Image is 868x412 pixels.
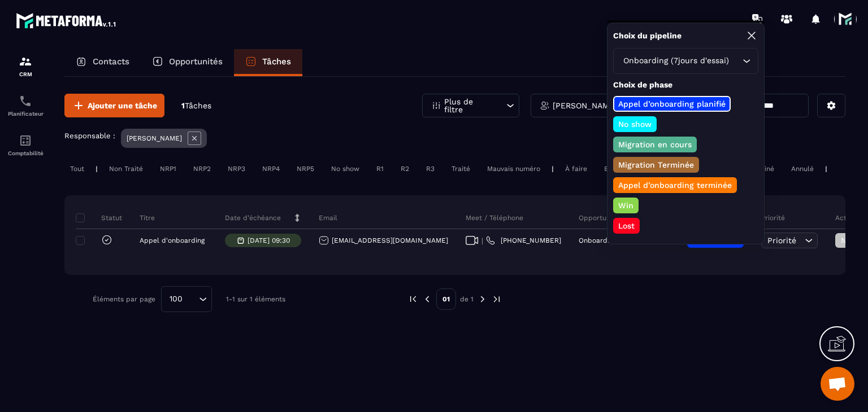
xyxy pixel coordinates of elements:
p: Contacts [93,56,129,67]
span: Tâches [185,101,211,110]
div: NRP4 [257,162,285,176]
img: next [478,294,488,304]
img: scheduler [19,94,32,108]
p: Plus de filtre [444,98,494,113]
p: Choix du pipeline [613,30,682,41]
p: [PERSON_NAME] [553,102,617,109]
div: Ouvrir le chat [821,367,854,401]
img: accountant [19,134,32,147]
p: Meet / Téléphone [466,213,523,222]
span: | [481,236,483,245]
p: Email [319,213,337,222]
div: Mauvais numéro [481,162,546,176]
p: Statut [79,213,122,222]
a: accountantaccountantComptabilité [3,125,48,165]
div: Search for option [613,48,758,74]
div: Non Traité [103,162,149,176]
p: No show [617,119,653,130]
div: NRP2 [188,162,216,176]
p: 01 [436,288,456,310]
div: R2 [395,162,415,176]
div: En retard [598,162,641,176]
p: Tâches [262,56,291,67]
p: Responsable : [64,132,115,140]
p: Éléments par page [93,295,155,303]
a: [PHONE_NUMBER] [486,236,561,245]
p: [PERSON_NAME] [127,134,182,142]
p: Appel d'onboarding [140,236,205,244]
p: Priorité [761,213,785,222]
a: Tâches [234,49,302,76]
div: Annulé [785,162,819,176]
span: Onboarding (7jours d'essai) [620,55,731,67]
button: Ajouter une tâche [64,94,164,117]
p: 1 [181,100,211,111]
div: NRP5 [291,162,320,176]
div: R1 [371,162,389,176]
div: NRP3 [222,162,251,176]
a: schedulerschedulerPlanificateur [3,86,48,125]
p: Choix de phase [613,80,758,90]
p: Win [617,200,635,211]
p: Date d’échéance [225,213,281,222]
img: prev [422,294,432,304]
img: next [492,294,502,304]
p: Migration en cours [617,139,693,150]
img: logo [16,10,118,30]
span: Priorité [767,236,796,245]
div: Tout [64,162,90,176]
p: Opportunité [579,213,619,222]
p: 1-1 sur 1 éléments [226,295,285,303]
p: CRM [3,71,48,77]
span: 100 [166,293,186,305]
p: Lost [617,220,636,231]
p: Planificateur [3,111,48,117]
input: Search for option [731,55,740,67]
span: Ajouter une tâche [88,100,157,111]
p: Comptabilité [3,150,48,156]
div: Traité [446,162,476,176]
div: NRP1 [154,162,182,176]
input: Search for option [186,293,196,305]
p: | [825,165,827,173]
p: Action [835,213,856,222]
div: À faire [559,162,593,176]
p: | [96,165,98,173]
p: de 1 [460,295,474,304]
div: Search for option [161,286,212,312]
p: Appel d’onboarding planifié [617,98,727,109]
div: No show [325,162,365,176]
p: Titre [140,213,155,222]
img: formation [19,55,32,68]
p: Migration Terminée [617,159,696,170]
p: | [552,165,554,173]
p: Appel d’onboarding terminée [617,179,734,191]
a: Contacts [64,49,141,76]
img: prev [408,294,418,304]
a: formationformationCRM [3,46,48,86]
p: Opportunités [169,56,223,67]
div: R3 [420,162,440,176]
a: Opportunités [141,49,234,76]
p: Onboarding d'essai (7 jours) [579,236,670,244]
p: [DATE] 09:30 [248,236,290,244]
